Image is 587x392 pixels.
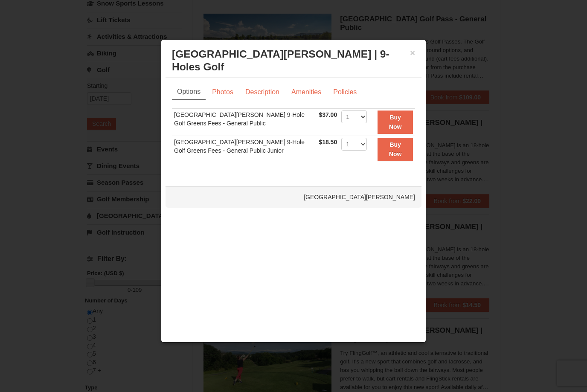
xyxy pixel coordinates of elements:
strong: Buy Now [389,141,402,157]
td: [GEOGRAPHIC_DATA][PERSON_NAME] 9-Hole Golf Greens Fees - General Public Junior [172,136,317,163]
span: $18.50 [319,139,337,145]
a: Photos [206,84,239,100]
span: $37.00 [319,111,337,118]
a: Options [172,84,206,100]
a: Description [240,84,285,100]
div: [GEOGRAPHIC_DATA][PERSON_NAME] [166,186,421,208]
button: Buy Now [378,110,413,134]
a: Policies [328,84,362,100]
strong: Buy Now [389,114,402,130]
td: [GEOGRAPHIC_DATA][PERSON_NAME] 9-Hole Golf Greens Fees - General Public [172,108,317,136]
h3: [GEOGRAPHIC_DATA][PERSON_NAME] | 9-Holes Golf [172,48,415,73]
button: × [410,49,415,57]
a: Amenities [286,84,327,100]
button: Buy Now [378,138,413,161]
